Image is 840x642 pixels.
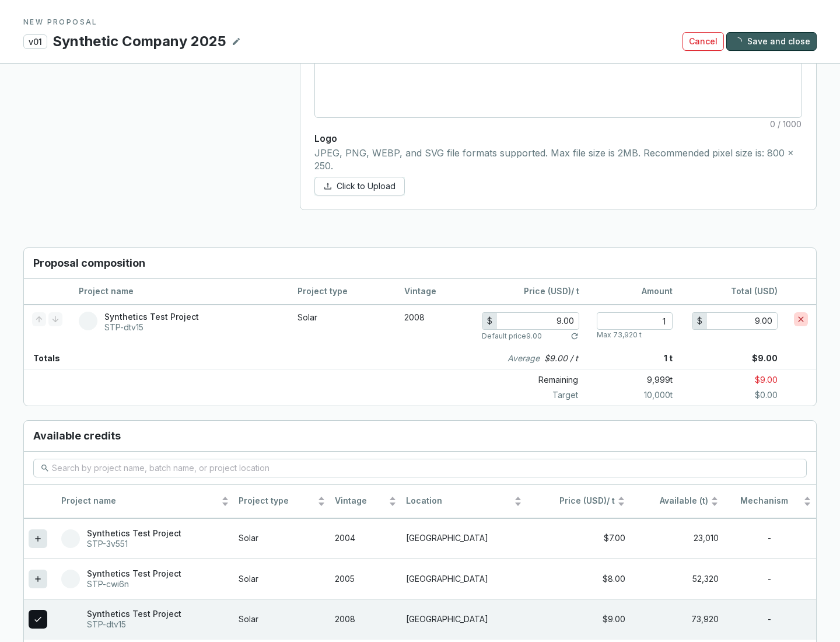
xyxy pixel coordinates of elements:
[87,539,181,549] p: STP-3v551
[406,533,522,544] p: [GEOGRAPHIC_DATA]
[337,180,395,192] span: Click to Upload
[531,614,625,625] div: $9.00
[314,177,405,196] button: Click to Upload
[23,18,817,27] p: NEW PROPOSAL
[87,579,181,589] p: STP-cwi6n
[673,372,816,388] p: $9.00
[734,37,742,46] span: loading
[630,599,723,639] td: 73,920
[104,322,199,333] p: STP-dtv15
[52,462,789,474] input: Search by project name, batch name, or project location
[335,496,386,507] span: Vintage
[52,32,227,51] p: Synthetic Company 2025
[723,559,816,599] td: -
[61,496,219,507] span: Project name
[234,518,330,559] td: Solar
[396,279,474,305] th: Vintage
[482,389,587,401] p: Target
[330,518,401,559] td: 2004
[482,372,587,388] p: Remaining
[23,34,47,49] p: v01
[635,496,708,507] span: Available (t)
[531,533,625,544] div: $7.00
[587,279,681,305] th: Amount
[474,279,587,305] th: / t
[234,559,330,599] td: Solar
[723,518,816,559] td: -
[531,496,615,507] span: / t
[682,32,724,51] button: Cancel
[630,485,723,518] th: Available (t)
[234,485,330,518] th: Project type
[87,528,181,539] p: Synthetics Test Project
[482,313,497,329] div: $
[723,485,816,518] th: Mechanism
[673,348,816,369] p: $9.00
[330,559,401,599] td: 2005
[104,312,199,322] p: Synthetics Test Project
[406,496,512,507] span: Location
[24,248,816,279] h3: Proposal composition
[401,485,527,518] th: Location
[289,279,396,305] th: Project type
[524,286,571,296] span: Price (USD)
[330,599,401,639] td: 2008
[87,609,181,619] p: Synthetics Test Project
[559,496,607,505] span: Price (USD)
[630,559,723,599] td: 52,320
[482,332,542,341] p: Default price 9.00
[728,496,801,507] span: Mechanism
[24,348,60,369] p: Totals
[314,147,802,172] p: JPEG, PNG, WEBP, and SVG file formats supported. Max file size is 2MB. Recommended pixel size is:...
[597,330,642,340] p: Max 73,920 t
[630,518,723,559] td: 23,010
[587,348,673,369] p: 1 t
[87,568,181,579] p: Synthetics Test Project
[71,279,289,305] th: Project name
[731,286,778,296] span: Total (USD)
[508,353,540,364] i: Average
[692,313,707,329] div: $
[289,305,396,348] td: Solar
[723,599,816,639] td: -
[587,372,673,388] p: 9,999 t
[406,614,522,625] p: [GEOGRAPHIC_DATA]
[396,305,474,348] td: 2008
[57,485,234,518] th: Project name
[330,485,401,518] th: Vintage
[239,496,314,507] span: Project type
[314,132,802,145] p: Logo
[324,182,332,190] span: upload
[406,574,522,585] p: [GEOGRAPHIC_DATA]
[234,599,330,639] td: Solar
[87,619,181,630] p: STP-dtv15
[726,32,817,51] button: Save and close
[24,421,816,452] h3: Available credits
[689,36,717,47] span: Cancel
[544,353,578,364] p: $9.00 / t
[531,574,625,585] div: $8.00
[587,389,673,401] p: 10,000 t
[747,36,810,47] span: Save and close
[673,389,816,401] p: $0.00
